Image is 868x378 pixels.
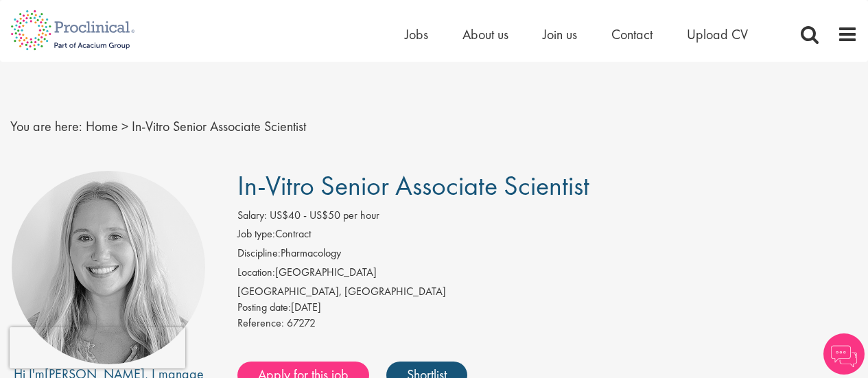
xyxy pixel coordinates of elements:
[237,246,858,265] li: Pharmacology
[237,226,858,246] li: Contract
[611,25,653,43] a: Contact
[687,25,748,43] a: Upload CV
[10,327,185,368] iframe: reCAPTCHA
[132,117,306,135] span: In-Vitro Senior Associate Scientist
[237,246,281,261] label: Discipline:
[237,208,267,224] label: Salary:
[237,300,858,316] div: [DATE]
[405,25,428,43] a: Jobs
[237,316,284,331] label: Reference:
[86,117,118,135] a: breadcrumb link
[543,25,577,43] a: Join us
[237,168,589,203] span: In-Vitro Senior Associate Scientist
[121,117,128,135] span: >
[237,284,858,300] div: [GEOGRAPHIC_DATA], [GEOGRAPHIC_DATA]
[823,333,865,375] img: Chatbot
[10,117,82,135] span: You are here:
[287,316,316,330] span: 67272
[12,171,205,364] img: imeage of recruiter Shannon Briggs
[237,265,858,284] li: [GEOGRAPHIC_DATA]
[462,25,508,43] a: About us
[270,208,379,222] span: US$40 - US$50 per hour
[237,226,275,242] label: Job type:
[237,265,275,281] label: Location:
[237,300,291,314] span: Posting date:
